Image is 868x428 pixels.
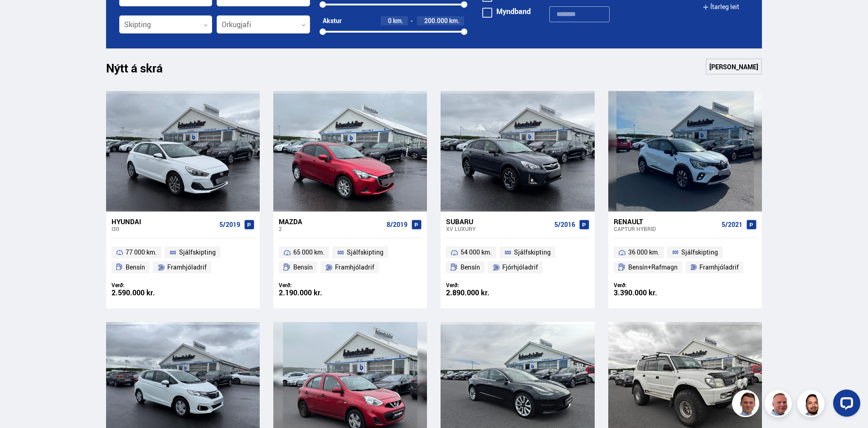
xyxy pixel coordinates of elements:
[614,289,685,297] div: 3.390.000 kr.
[112,217,216,226] div: Hyundai
[554,221,575,228] span: 5/2016
[608,212,762,308] a: Renault Captur HYBRID 5/2021 36 000 km. Sjálfskipting Bensín+Rafmagn Framhjóladrif Verð: 3.390.00...
[106,61,179,80] h1: Nýtt á skrá
[273,212,427,308] a: Mazda 2 8/2019 65 000 km. Sjálfskipting Bensín Framhjóladrif Verð: 2.190.000 kr.
[219,221,240,228] span: 5/2019
[628,262,678,273] span: Bensín+Rafmagn
[112,289,183,297] div: 2.590.000 kr.
[482,8,531,15] label: Myndband
[279,217,383,226] div: Mazda
[393,17,403,24] span: km.
[628,247,659,258] span: 36 000 km.
[706,58,762,75] a: [PERSON_NAME]
[446,289,518,297] div: 2.890.000 kr.
[446,282,518,289] div: Verð:
[347,247,383,258] span: Sjálfskipting
[179,247,216,258] span: Sjálfskipting
[388,16,392,25] span: 0
[126,247,157,258] span: 77 000 km.
[387,221,407,228] span: 8/2019
[446,217,550,226] div: Subaru
[614,226,718,232] div: Captur HYBRID
[614,282,685,289] div: Verð:
[279,226,383,232] div: 2
[293,262,313,273] span: Bensín
[446,226,550,232] div: XV LUXURY
[279,282,350,289] div: Verð:
[112,282,183,289] div: Verð:
[335,262,374,273] span: Framhjóladrif
[699,262,739,273] span: Framhjóladrif
[279,289,350,297] div: 2.190.000 kr.
[126,262,145,273] span: Bensín
[766,391,793,418] img: siFngHWaQ9KaOqBr.png
[826,386,864,424] iframe: LiveChat chat widget
[514,247,551,258] span: Sjálfskipting
[449,17,460,24] span: km.
[733,391,761,418] img: FbJEzSuNWCJXmdc-.webp
[681,247,718,258] span: Sjálfskipting
[167,262,207,273] span: Framhjóladrif
[502,262,538,273] span: Fjórhjóladrif
[293,247,325,258] span: 65 000 km.
[614,217,718,226] div: Renault
[441,212,594,308] a: Subaru XV LUXURY 5/2016 54 000 km. Sjálfskipting Bensín Fjórhjóladrif Verð: 2.890.000 kr.
[461,262,480,273] span: Bensín
[106,212,260,308] a: Hyundai i30 5/2019 77 000 km. Sjálfskipting Bensín Framhjóladrif Verð: 2.590.000 kr.
[112,226,216,232] div: i30
[424,16,448,25] span: 200.000
[722,221,742,228] span: 5/2021
[323,17,342,24] div: Akstur
[799,391,826,418] img: nhp88E3Fdnt1Opn2.png
[461,247,492,258] span: 54 000 km.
